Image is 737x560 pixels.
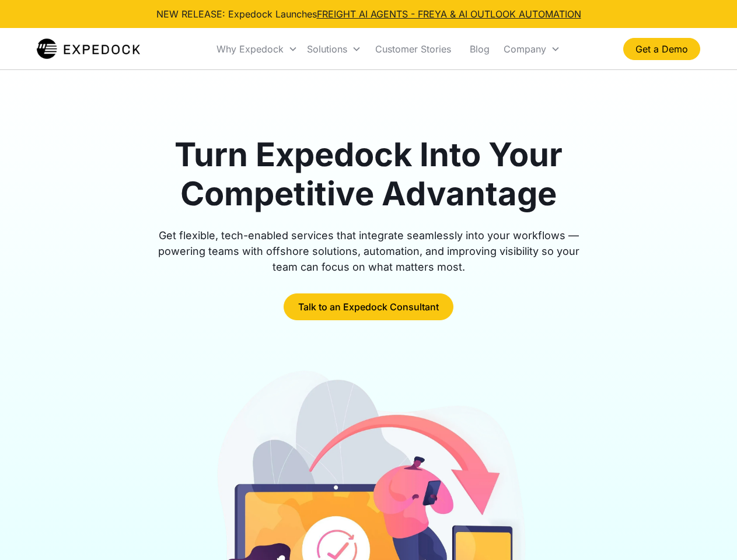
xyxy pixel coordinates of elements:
[460,29,499,69] a: Blog
[284,293,453,320] a: Talk to an Expedock Consultant
[37,37,140,61] a: home
[504,43,546,55] div: Company
[679,504,737,560] iframe: Chat Widget
[145,135,593,213] h1: Turn Expedock Into Your Competitive Advantage
[499,29,565,69] div: Company
[307,43,347,55] div: Solutions
[366,29,460,69] a: Customer Stories
[37,37,140,61] img: Expedock Logo
[216,43,284,55] div: Why Expedock
[317,8,581,20] a: FREIGHT AI AGENTS - FREYA & AI OUTLOOK AUTOMATION
[156,7,581,21] div: NEW RELEASE: Expedock Launches
[212,29,302,69] div: Why Expedock
[302,29,366,69] div: Solutions
[145,228,593,275] div: Get flexible, tech-enabled services that integrate seamlessly into your workflows — powering team...
[623,38,700,60] a: Get a Demo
